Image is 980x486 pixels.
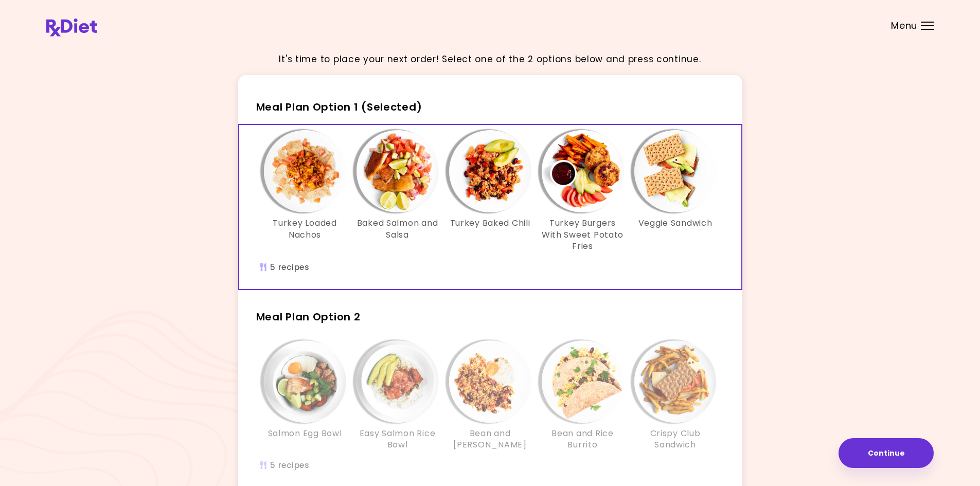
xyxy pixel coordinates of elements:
[46,19,97,37] img: RxDiet
[444,340,537,451] div: Info - Bean and Tomato Quinoa - Meal Plan Option 2
[444,130,537,252] div: Info - Turkey Baked Chili - Meal Plan Option 1 (Selected)
[268,428,342,439] h3: Salmon Egg Bowl
[264,218,346,241] h3: Turkey Loaded Nachos
[357,428,439,451] h3: Easy Salmon Rice Bowl
[351,340,444,451] div: Info - Easy Salmon Rice Bowl - Meal Plan Option 2
[256,100,422,114] span: Meal Plan Option 1 (Selected)
[629,340,722,451] div: Info - Crispy Club Sandwich - Meal Plan Option 2
[629,130,722,252] div: Info - Veggie Sandwich - Meal Plan Option 1 (Selected)
[351,130,444,252] div: Info - Baked Salmon and Salsa - Meal Plan Option 1 (Selected)
[537,130,629,252] div: Info - Turkey Burgers With Sweet Potato Fries - Meal Plan Option 1 (Selected)
[542,218,624,252] h3: Turkey Burgers With Sweet Potato Fries
[450,218,530,229] h3: Turkey Baked Chili
[542,428,624,451] h3: Bean and Rice Burrito
[259,340,351,451] div: Info - Salmon Egg Bowl - Meal Plan Option 2
[537,340,629,451] div: Info - Bean and Rice Burrito - Meal Plan Option 2
[891,21,917,30] span: Menu
[256,310,361,324] span: Meal Plan Option 2
[634,428,717,451] h3: Crispy Club Sandwich
[839,438,934,468] button: Continue
[259,130,351,252] div: Info - Turkey Loaded Nachos - Meal Plan Option 1 (Selected)
[357,218,439,241] h3: Baked Salmon and Salsa
[279,52,701,66] p: It's time to place your next order! Select one of the 2 options below and press continue.
[449,428,531,451] h3: Bean and [PERSON_NAME]
[638,218,712,229] h3: Veggie Sandwich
